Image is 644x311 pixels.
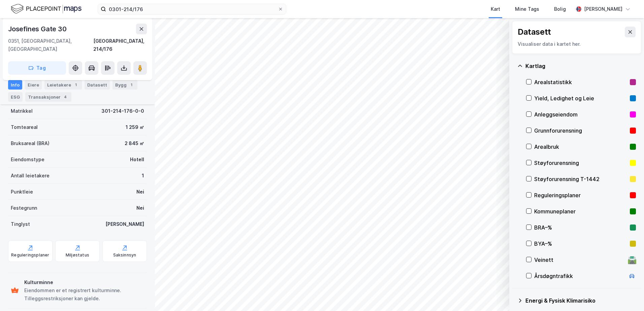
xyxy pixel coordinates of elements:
[534,159,627,167] div: Støyforurensning
[25,80,42,90] div: Eiere
[534,256,625,264] div: Veinett
[11,3,82,15] img: logo.f888ab2527a4732fd821a326f86c7f29.svg
[105,220,144,228] div: [PERSON_NAME]
[554,5,566,13] div: Bolig
[610,279,644,311] iframe: Chat Widget
[8,61,66,75] button: Tag
[11,252,49,258] div: Reguleringsplaner
[525,297,636,305] div: Energi & Fysisk Klimarisiko
[136,188,144,196] div: Nei
[8,24,68,34] div: Josefines Gate 30
[85,80,110,90] div: Datasett
[126,123,144,131] div: 1 259 ㎡
[610,279,644,311] div: Kontrollprogram for chat
[491,5,500,13] div: Kart
[72,81,79,88] div: 1
[534,127,627,135] div: Grunnforurensning
[8,80,22,90] div: Info
[534,143,627,151] div: Arealbruk
[518,27,551,37] div: Datasett
[24,286,144,303] div: Eiendommen er et registrert kulturminne. Tilleggsrestriksjoner kan gjelde.
[142,172,144,180] div: 1
[584,5,622,13] div: [PERSON_NAME]
[534,175,627,183] div: Støyforurensning T-1442
[11,188,33,196] div: Punktleie
[62,94,69,100] div: 4
[534,191,627,199] div: Reguleringsplaner
[128,81,135,88] div: 1
[112,80,137,90] div: Bygg
[66,252,89,258] div: Miljøstatus
[11,172,50,180] div: Antall leietakere
[106,4,278,14] input: Søk på adresse, matrikkel, gårdeiere, leietakere eller personer
[113,252,136,258] div: Saksinnsyn
[534,240,627,248] div: BYA–%
[11,107,33,115] div: Matrikkel
[534,94,627,102] div: Yield, Ledighet og Leie
[525,62,636,70] div: Kartlag
[8,37,93,53] div: 0351, [GEOGRAPHIC_DATA], [GEOGRAPHIC_DATA]
[125,139,144,147] div: 2 845 ㎡
[534,223,627,232] div: BRA–%
[518,40,636,48] div: Visualiser data i kartet her.
[534,207,627,215] div: Kommuneplaner
[11,204,37,212] div: Festegrunn
[130,155,144,164] div: Hotell
[24,278,144,286] div: Kulturminne
[534,272,625,280] div: Årsdøgntrafikk
[8,92,23,102] div: ESG
[534,78,627,86] div: Arealstatistikk
[11,220,30,228] div: Tinglyst
[515,5,539,13] div: Mine Tags
[44,80,82,90] div: Leietakere
[627,255,637,264] div: 🛣️
[101,107,144,115] div: 301-214-176-0-0
[93,37,147,53] div: [GEOGRAPHIC_DATA], 214/176
[11,139,50,147] div: Bruksareal (BRA)
[11,155,44,164] div: Eiendomstype
[136,204,144,212] div: Nei
[534,110,627,118] div: Anleggseiendom
[25,92,71,102] div: Transaksjoner
[11,123,38,131] div: Tomteareal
